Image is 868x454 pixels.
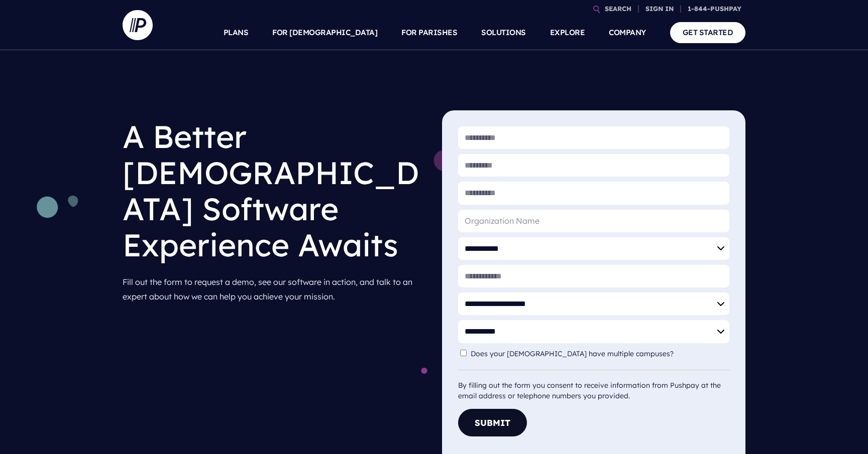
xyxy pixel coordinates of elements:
[609,15,646,50] a: COMPANY
[458,409,527,436] button: Submit
[272,15,377,50] a: FOR [DEMOGRAPHIC_DATA]
[401,15,457,50] a: FOR PARISHES
[481,15,526,50] a: SOLUTIONS
[670,22,746,43] a: GET STARTED
[123,110,426,271] h1: A Better [DEMOGRAPHIC_DATA] Software Experience Awaits
[550,15,585,50] a: EXPLORE
[224,15,249,50] a: PLANS
[458,370,729,401] div: By filling out the form you consent to receive information from Pushpay at the email address or t...
[458,210,729,232] input: Organization Name
[471,350,679,358] label: Does your [DEMOGRAPHIC_DATA] have multiple campuses?
[123,271,426,308] p: Fill out the form to request a demo, see our software in action, and talk to an expert about how ...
